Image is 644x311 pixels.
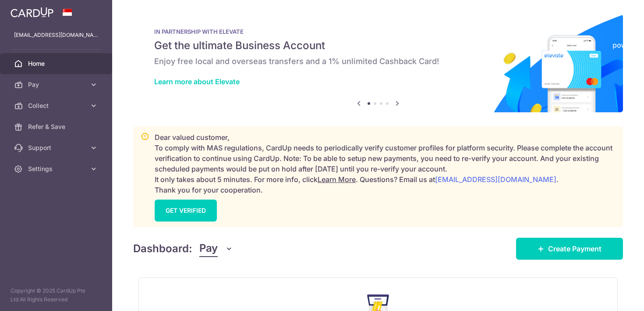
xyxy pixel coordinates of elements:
h6: Enjoy free local and overseas transfers and a 1% unlimited Cashback Card! [154,56,602,67]
a: GET VERIFIED [155,200,217,222]
a: [EMAIL_ADDRESS][DOMAIN_NAME] [435,175,556,184]
span: Refer & Save [28,122,86,131]
p: [EMAIL_ADDRESS][DOMAIN_NAME] [14,31,98,39]
span: Settings [28,164,86,173]
button: Pay [199,240,233,257]
span: Collect [28,101,86,110]
h4: Dashboard: [133,241,192,257]
a: Learn more about Elevate [154,77,240,86]
img: Renovation banner [133,14,623,112]
a: Learn More [318,175,356,184]
span: Create Payment [548,243,602,254]
p: IN PARTNERSHIP WITH ELEVATE [154,28,602,35]
a: Create Payment [516,238,623,260]
img: CardUp [11,7,53,18]
span: Home [28,59,86,68]
span: Pay [199,240,218,257]
p: Dear valued customer, To comply with MAS regulations, CardUp needs to periodically verify custome... [155,132,616,195]
span: Support [28,143,86,152]
h5: Get the ultimate Business Account [154,39,602,53]
span: Pay [28,80,86,89]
